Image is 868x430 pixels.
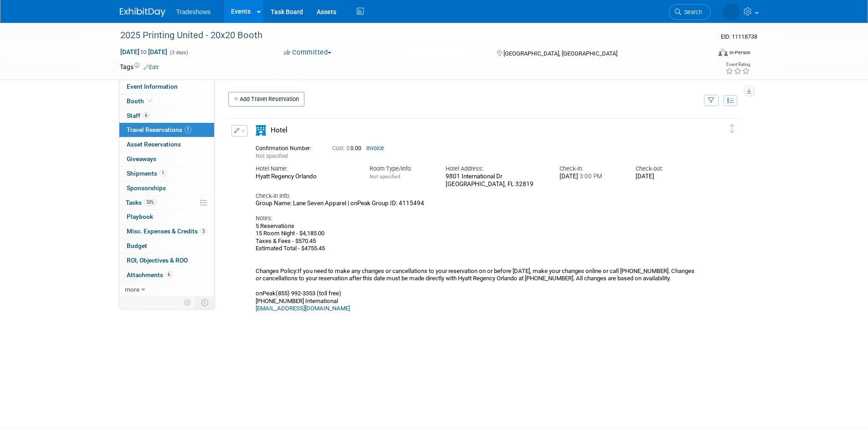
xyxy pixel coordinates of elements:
[256,173,356,181] div: Hyatt Regency Orlando
[719,49,728,56] img: Format-Inperson.png
[366,145,384,152] a: Invoice
[256,165,356,173] div: Hotel Name:
[119,268,214,282] a: Attachments6
[127,271,172,278] span: Attachments
[195,297,214,309] td: Toggle Event Tabs
[560,173,622,181] div: [DATE]
[119,80,214,94] a: Event Information
[120,8,165,17] img: ExhibitDay
[681,9,702,15] span: Search
[127,184,166,192] span: Sponsorships
[723,3,740,20] img: Janet Wong
[127,126,191,133] span: Travel Reservations
[256,214,699,223] div: Notes:
[271,126,288,134] span: Hotel
[143,112,149,119] span: 6
[127,155,156,162] span: Giveaways
[256,223,699,312] div: 5 Reservations 15 Room Night - $4,185.00 Taxes & Fees - $570.45 Estimated Total - $4755.45 Change...
[120,48,168,56] span: [DATE] [DATE]
[127,170,166,177] span: Shipments
[119,152,214,166] a: Giveaways
[560,165,622,173] div: Check-in:
[127,112,149,119] span: Staff
[127,228,207,235] span: Misc. Expenses & Credits
[185,126,191,133] span: 1
[125,286,139,293] span: more
[126,199,156,206] span: Tasks
[281,48,335,57] button: Committed
[148,98,153,103] i: Booth reservation complete
[708,98,714,104] i: Filter by Traveler
[256,125,266,136] i: Hotel
[119,283,214,297] a: more
[119,109,214,123] a: Staff6
[256,153,288,159] span: Not specified
[119,239,214,253] a: Budget
[165,271,172,278] span: 6
[127,213,153,220] span: Playbook
[119,123,214,137] a: Travel Reservations1
[119,253,214,268] a: ROI, Objectives & ROO
[144,199,156,206] span: 33%
[730,124,734,133] i: Click and drag to move item
[256,192,699,200] div: Check-in Info:
[578,173,602,180] span: 3:00 PM
[332,145,350,152] span: Cost: $
[127,257,188,264] span: ROI, Objectives & ROO
[180,297,196,309] td: Personalize Event Tab Strip
[127,141,181,148] span: Asset Reservations
[657,47,751,61] div: Event Format
[127,97,154,105] span: Booth
[119,196,214,210] a: Tasks33%
[127,242,147,249] span: Budget
[256,305,350,312] a: [EMAIL_ADDRESS][DOMAIN_NAME]
[669,4,711,20] a: Search
[370,173,400,180] span: Not specified
[169,50,188,56] span: (3 days)
[370,165,432,173] div: Room Type/Info:
[120,62,159,71] td: Tags
[119,224,214,238] a: Misc. Expenses & Credits3
[721,33,757,40] span: Event ID: 11118738
[228,92,304,106] a: Add Travel Reservation
[144,64,159,71] a: Edit
[332,145,365,152] span: 0.00
[446,173,546,188] div: 9801 International Dr [GEOGRAPHIC_DATA], FL 32819
[139,48,148,56] span: to
[159,170,166,177] span: 1
[127,83,178,90] span: Event Information
[256,200,699,207] div: Group Name: Lane Seven Apparel | onPeak Group ID: 4115494
[503,50,617,57] span: [GEOGRAPHIC_DATA], [GEOGRAPHIC_DATA]
[119,137,214,152] a: Asset Reservations
[729,49,750,56] div: In-Person
[200,228,207,235] span: 3
[446,165,546,173] div: Hotel Address:
[725,62,750,67] div: Event Rating
[119,167,214,181] a: Shipments1
[636,165,698,173] div: Check-out:
[119,94,214,108] a: Booth
[176,8,211,15] span: Tradeshows
[119,181,214,195] a: Sponsorships
[256,142,318,152] div: Confirmation Number:
[117,27,697,44] div: 2025 Printing United - 20x20 Booth
[636,173,698,181] div: [DATE]
[119,210,214,224] a: Playbook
